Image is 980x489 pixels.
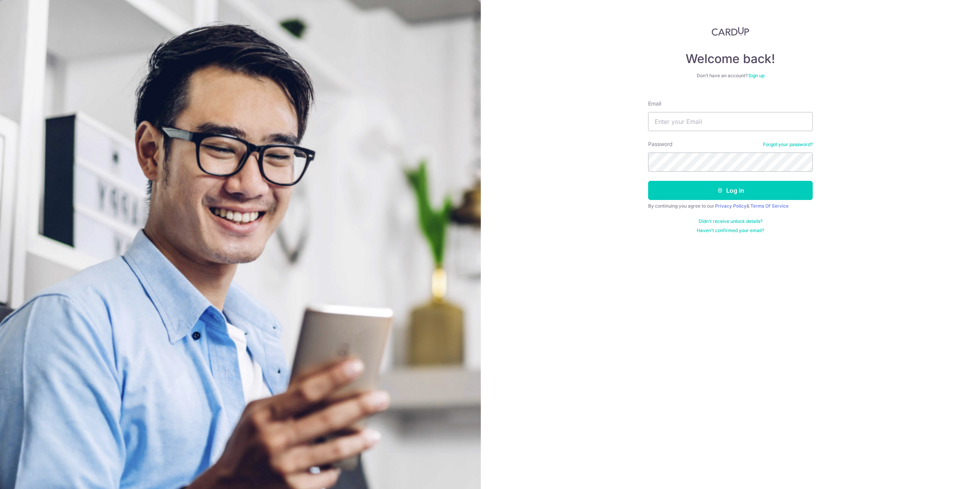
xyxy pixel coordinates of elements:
[697,227,764,234] a: Haven't confirmed your email?
[648,203,813,209] div: By continuing you agree to our &
[648,73,813,79] div: Don’t have an account?
[715,203,746,209] a: Privacy Policy
[648,112,813,131] input: Enter your Email
[750,203,789,209] a: Terms Of Service
[648,100,661,107] label: Email
[648,51,813,67] h4: Welcome back!
[648,181,813,200] button: Log in
[712,27,749,36] img: CardUp Logo
[699,218,763,224] a: Didn't receive unlock details?
[648,140,673,148] label: Password
[748,73,764,78] a: Sign up
[763,141,813,148] a: Forgot your password?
